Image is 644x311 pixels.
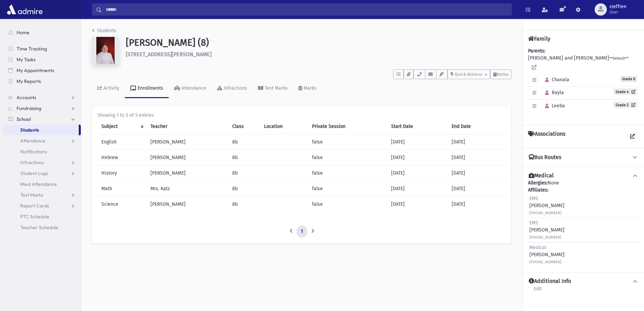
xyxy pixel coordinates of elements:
a: Grade 4 [614,88,637,95]
button: Quick Actions [448,69,490,79]
td: Math [97,181,146,197]
td: 8b [228,197,260,212]
div: Test Marks [263,85,288,91]
a: Marks [293,79,322,98]
h4: Family [528,36,550,42]
span: My Reports [17,78,41,84]
span: Grade 8 [620,76,637,82]
a: View all Associations [626,131,639,143]
div: None [528,179,639,267]
span: EMS [529,196,538,201]
input: Search [102,3,511,16]
td: 8b [228,165,260,181]
a: Enrollments [125,79,169,98]
span: My Tasks [17,57,35,63]
span: Chanala [542,77,569,83]
td: false [308,165,387,181]
a: Test Marks [3,190,81,200]
h4: Bus Routes [529,154,561,161]
button: Medical [528,172,639,179]
th: Teacher [146,119,228,134]
div: [PERSON_NAME] [529,195,565,216]
td: [DATE] [387,181,448,197]
span: Attendance [20,138,45,144]
td: [DATE] [387,197,448,212]
td: [PERSON_NAME] [146,197,228,212]
b: Affiliates: [528,187,548,193]
div: Attendance [180,85,206,91]
a: Fundraising [3,103,81,114]
span: EMS [529,220,538,226]
span: Medical [529,245,546,250]
a: My Appointments [3,65,81,76]
h4: Associations [528,131,565,143]
div: [PERSON_NAME] [529,219,565,241]
th: Location [260,119,308,134]
th: Class [228,119,260,134]
span: Leeba [542,103,565,109]
a: Notifications [3,146,81,157]
td: [DATE] [387,134,448,150]
div: Enrollments [136,85,163,91]
img: ZAAAAAAAAAAAAAAAAAAAAAAAAAAAAAAAAAAAAAAAAAAAAAAAAAAAAAAAAAAAAAAAAAAAAAAAAAAAAAAAAAAAAAAAAAAAAAAAA... [92,37,119,64]
span: PTC Schedule [20,214,49,220]
small: [PHONE_NUMBER] [529,260,562,264]
a: Report Cards [3,200,81,211]
small: [PHONE_NUMBER] [529,211,562,215]
a: Activity [92,79,125,98]
td: [DATE] [448,181,506,197]
h4: Additional Info [529,278,571,285]
a: Infractions [212,79,253,98]
td: [DATE] [448,197,506,212]
td: English [97,134,146,150]
a: My Tasks [3,54,81,65]
a: Attendance [3,135,81,146]
th: Subject [97,119,146,134]
td: Hebrew [97,150,146,165]
nav: breadcrumb [92,27,116,37]
small: [PHONE_NUMBER] [529,235,562,240]
td: History [97,165,146,181]
img: AdmirePro [5,3,44,16]
span: Fundraising [17,105,41,111]
span: Report Cards [20,203,49,209]
h1: [PERSON_NAME] (8) [126,37,511,48]
span: Test Marks [20,192,43,198]
a: Time Tracking [3,43,81,54]
td: [DATE] [448,134,506,150]
div: Showing 1 to 5 of 5 entries [97,112,506,119]
a: Teacher Schedule [3,222,81,233]
span: Infractions [20,159,44,165]
button: Notes [490,69,511,79]
span: My Appointments [17,67,54,73]
a: PTC Schedule [3,211,81,222]
a: Students [3,125,79,135]
td: 8b [228,134,260,150]
span: rzeffren [610,4,626,9]
th: Start Date [387,119,448,134]
h4: Medical [529,172,554,179]
a: School [3,114,81,125]
td: [DATE] [387,150,448,165]
td: [DATE] [448,165,506,181]
a: Test Marks [253,79,293,98]
td: [PERSON_NAME] [146,150,228,165]
th: Private Session [308,119,387,134]
td: [PERSON_NAME] [146,134,228,150]
a: Meal Attendance [3,179,81,190]
span: Student Logs [20,170,48,176]
a: Attendance [169,79,212,98]
button: Bus Routes [528,154,639,161]
span: Students [20,127,39,133]
span: User [610,9,626,15]
span: Notifications [20,149,47,155]
div: Activity [102,85,119,91]
div: Marks [302,85,316,91]
a: Infractions [3,157,81,168]
td: [DATE] [387,165,448,181]
a: Home [3,27,81,38]
span: Quick Actions [455,72,482,77]
td: Mrs. Katz [146,181,228,197]
td: 8b [228,150,260,165]
span: Time Tracking [17,46,47,52]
